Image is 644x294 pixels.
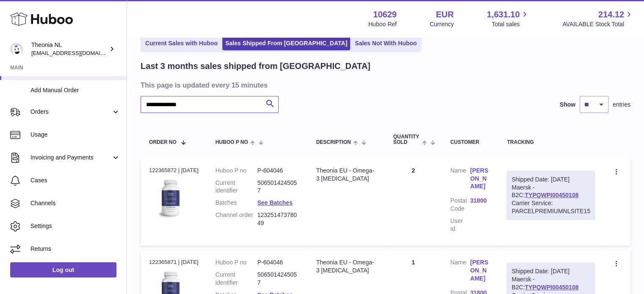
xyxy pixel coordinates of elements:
[216,179,257,195] dt: Current identifier
[141,80,628,90] h3: This page is updated every 15 minutes
[525,284,578,291] a: TYPQWPI00450108
[393,134,420,145] span: Quantity Sold
[30,245,120,253] span: Returns
[149,177,191,219] img: 106291725893086.jpg
[511,267,590,275] div: Shipped Date: [DATE]
[487,9,520,20] span: 1,631.10
[216,211,257,227] dt: Channel order
[10,262,116,278] a: Log out
[257,271,299,287] dd: 5065014245057
[507,171,595,220] div: Maersk - B2C:
[31,49,124,56] span: [EMAIL_ADDRESS][DOMAIN_NAME]
[30,154,111,162] span: Invoicing and Payments
[257,167,299,175] dd: P-604046
[316,167,376,183] div: Theonia EU - Omega-3 [MEDICAL_DATA]
[450,197,470,213] dt: Postal Code
[30,108,111,116] span: Orders
[487,9,530,28] a: 1,631.10 Total sales
[450,140,490,145] div: Customer
[562,20,634,28] span: AVAILABLE Stock Total
[560,101,575,109] label: Show
[30,176,120,184] span: Cases
[450,217,470,233] dt: User Id
[149,167,199,174] div: 122365872 | [DATE]
[562,9,634,28] a: 214.12 AVAILABLE Stock Total
[470,167,490,191] a: [PERSON_NAME]
[30,86,120,94] span: Add Manual Order
[492,20,529,28] span: Total sales
[216,140,248,145] span: Huboo P no
[525,192,578,198] a: TYPQWPI00450108
[10,43,23,55] img: info@wholesomegoods.eu
[613,101,630,109] span: entries
[450,258,470,285] dt: Name
[30,131,120,139] span: Usage
[31,41,108,57] div: Theonia NL
[385,158,442,246] td: 2
[257,199,293,206] a: See Batches
[511,199,590,215] div: Carrier Service: PARCELPREMIUMNLSITE15
[222,36,350,50] a: Sales Shipped From [GEOGRAPHIC_DATA]
[373,9,397,20] strong: 10629
[142,36,221,50] a: Current Sales with Huboo
[507,140,595,145] div: Tracking
[316,258,376,275] div: Theonia EU - Omega-3 [MEDICAL_DATA]
[511,176,590,184] div: Shipped Date: [DATE]
[216,167,257,175] dt: Huboo P no
[141,60,370,72] h2: Last 3 months sales shipped from [GEOGRAPHIC_DATA]
[257,179,299,195] dd: 5065014245057
[216,258,257,267] dt: Huboo P no
[436,9,453,20] strong: EUR
[30,222,120,230] span: Settings
[430,20,454,28] div: Currency
[316,140,351,145] span: Description
[257,211,299,227] dd: 12325147378049
[470,258,490,283] a: [PERSON_NAME]
[598,9,624,20] span: 214.12
[352,36,420,50] a: Sales Not With Huboo
[149,140,177,145] span: Order No
[30,199,120,207] span: Channels
[149,258,199,266] div: 122365871 | [DATE]
[450,167,470,193] dt: Name
[470,197,490,205] a: 31800
[216,271,257,287] dt: Current identifier
[257,258,299,267] dd: P-604046
[368,20,397,28] div: Huboo Ref
[216,199,257,207] dt: Batches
